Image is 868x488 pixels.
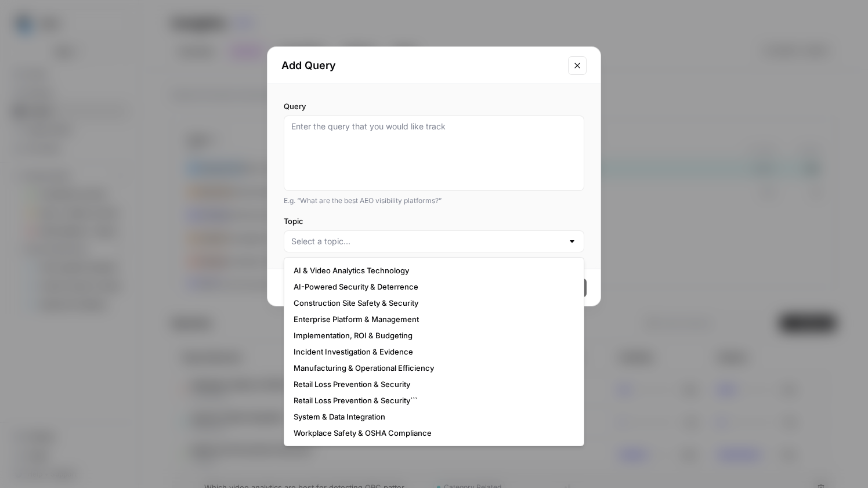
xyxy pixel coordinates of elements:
[294,427,570,439] span: Workplace Safety & OSHA Compliance
[294,378,570,390] span: Retail Loss Prevention & Security
[284,215,584,227] label: Topic
[294,411,570,422] span: System & Data Integration
[568,56,587,75] button: Close modal
[294,281,570,292] span: AI-Powered Security & Deterrence
[281,57,561,74] h2: Add Query
[294,330,570,341] span: Implementation, ROI & Budgeting
[291,236,563,247] input: Select a topic...
[294,362,570,374] span: Manufacturing & Operational Efficiency
[294,395,570,406] span: Retail Loss Prevention & Security```
[294,297,570,309] span: Construction Site Safety & Security
[294,313,570,325] span: Enterprise Platform & Management
[284,196,584,206] div: E.g. “What are the best AEO visibility platforms?”
[294,346,570,357] span: Incident Investigation & Evidence
[294,265,570,276] span: AI & Video Analytics Technology
[284,100,584,112] label: Query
